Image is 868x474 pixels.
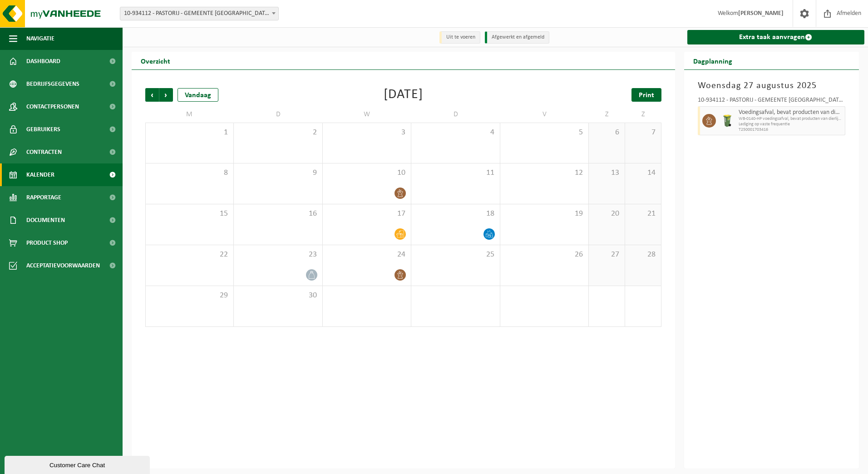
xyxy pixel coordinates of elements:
[26,254,100,277] span: Acceptatievoorwaarden
[238,209,317,219] span: 16
[720,114,734,128] img: WB-0140-HPE-GN-50
[26,186,61,209] span: Rapportage
[238,250,317,260] span: 23
[739,109,843,116] span: Voedingsafval, bevat producten van dierlijke oorsprong, onverpakt, categorie 3
[327,128,406,138] span: 3
[150,209,229,219] span: 15
[26,27,54,50] span: Navigatie
[625,106,661,123] td: Z
[698,79,846,93] h3: Woensdag 27 augustus 2025
[630,250,656,260] span: 28
[26,50,60,73] span: Dashboard
[26,141,62,163] span: Contracten
[505,250,584,260] span: 26
[416,250,495,260] span: 25
[439,31,480,44] li: Uit te voeren
[416,209,495,219] span: 18
[238,168,317,178] span: 9
[238,291,317,301] span: 30
[327,168,406,178] span: 10
[234,106,322,123] td: D
[323,106,411,123] td: W
[120,7,279,20] span: 10-934112 - PASTORIJ - GEMEENTE BEVEREN - KOSTENPLAATS 57 - BEVEREN-WAAS
[238,128,317,138] span: 2
[505,128,584,138] span: 5
[120,7,278,20] span: 10-934112 - PASTORIJ - GEMEENTE BEVEREN - KOSTENPLAATS 57 - BEVEREN-WAAS
[145,106,234,123] td: M
[416,128,495,138] span: 4
[631,88,661,102] a: Print
[593,168,620,178] span: 13
[145,88,159,102] span: Vorige
[178,88,218,102] div: Vandaag
[630,168,656,178] span: 14
[150,291,229,301] span: 29
[26,163,54,186] span: Kalender
[26,209,65,232] span: Documenten
[500,106,589,123] td: V
[5,454,152,474] iframe: chat widget
[327,250,406,260] span: 24
[593,209,620,219] span: 20
[485,31,549,44] li: Afgewerkt en afgemeld
[593,128,620,138] span: 6
[150,128,229,138] span: 1
[687,30,865,44] a: Extra taak aanvragen
[739,122,843,127] span: Lediging op vaste frequentie
[630,128,656,138] span: 7
[738,10,784,17] strong: [PERSON_NAME]
[505,168,584,178] span: 12
[639,92,654,99] span: Print
[630,209,656,219] span: 21
[739,116,843,122] span: WB-0140-HP voedingsafval, bevat producten van dierlijke oors
[739,127,843,133] span: T250001703416
[411,106,500,123] td: D
[589,106,625,123] td: Z
[505,209,584,219] span: 19
[327,209,406,219] span: 17
[684,52,741,69] h2: Dagplanning
[26,232,68,254] span: Product Shop
[698,97,846,106] div: 10-934112 - PASTORIJ - GEMEENTE [GEOGRAPHIC_DATA] - [STREET_ADDRESS]
[26,73,79,95] span: Bedrijfsgegevens
[150,250,229,260] span: 22
[26,118,60,141] span: Gebruikers
[26,95,79,118] span: Contactpersonen
[384,88,423,102] div: [DATE]
[150,168,229,178] span: 8
[593,250,620,260] span: 27
[132,52,179,69] h2: Overzicht
[416,168,495,178] span: 11
[159,88,173,102] span: Volgende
